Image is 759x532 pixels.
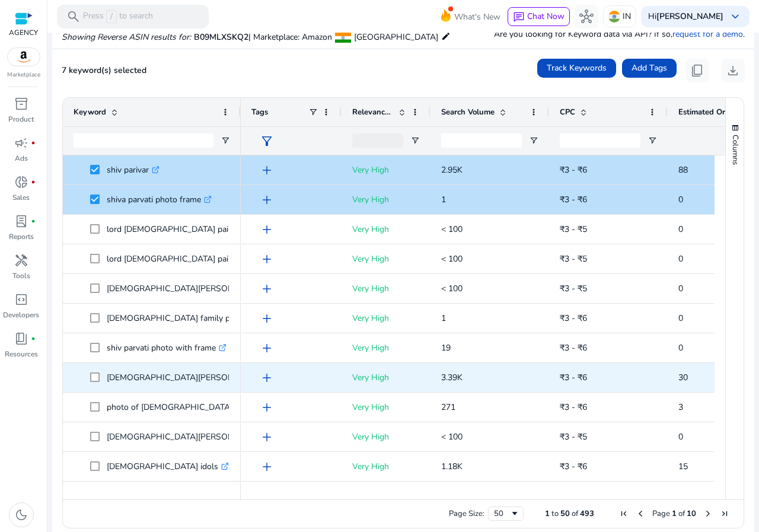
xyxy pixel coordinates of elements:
[656,11,723,22] b: [PERSON_NAME]
[508,7,570,26] button: chatChat Now
[560,164,587,176] span: ₹3 - ₹6
[721,59,745,82] button: download
[449,508,484,519] div: Page Size:
[441,342,451,353] span: 19
[560,313,587,324] span: ₹3 - ₹6
[687,508,696,519] span: 10
[352,276,420,301] p: Very High
[107,187,212,212] p: shiva parvati photo frame
[107,306,258,330] p: [DEMOGRAPHIC_DATA] family photo
[678,283,683,294] span: 0
[8,114,34,125] p: Product
[354,31,438,43] span: [GEOGRAPHIC_DATA]
[678,372,688,383] span: 30
[560,283,587,294] span: ₹3 - ₹5
[260,193,274,207] span: add
[74,107,106,117] span: Keyword
[678,508,685,519] span: of
[545,508,550,519] span: 1
[441,107,495,117] span: Search Volume
[107,365,327,390] p: [DEMOGRAPHIC_DATA][PERSON_NAME] photo frames
[441,194,446,205] span: 1
[488,506,524,521] div: Page Size
[648,12,723,21] p: Hi
[14,508,28,522] span: dark_mode
[652,508,670,519] span: Page
[678,342,683,353] span: 0
[107,336,227,360] p: shiv parvati photo with frame
[8,48,40,66] img: amazon.svg
[14,292,28,307] span: code_blocks
[560,194,587,205] span: ₹3 - ₹6
[260,400,274,415] span: add
[410,136,420,145] button: Open Filter Menu
[678,224,683,235] span: 0
[66,9,81,24] span: search
[678,431,683,442] span: 0
[251,107,268,117] span: Tags
[441,402,455,413] span: 271
[551,508,559,519] span: to
[494,508,510,519] div: 50
[7,71,40,79] p: Marketplace
[260,252,274,266] span: add
[441,164,463,176] span: 2.95K
[107,425,315,449] p: [DEMOGRAPHIC_DATA][PERSON_NAME] family idol
[260,311,274,326] span: add
[352,306,420,330] p: Very High
[260,371,274,385] span: add
[12,192,30,203] p: Sales
[575,5,598,28] button: hub
[441,372,463,383] span: 3.39K
[62,31,191,43] i: Showing Reverse ASIN results for:
[441,253,463,265] span: < 100
[106,10,117,23] span: /
[441,313,446,324] span: 1
[107,158,160,182] p: shiv parivar
[15,153,28,164] p: Ads
[441,283,463,294] span: < 100
[622,59,677,78] button: Add Tags
[260,341,274,355] span: add
[107,395,309,419] p: photo of [DEMOGRAPHIC_DATA][PERSON_NAME]
[441,431,463,442] span: < 100
[3,310,39,320] p: Developers
[5,349,38,359] p: Resources
[352,454,420,479] p: Very High
[678,164,688,176] span: 88
[560,508,570,519] span: 50
[726,63,740,78] span: download
[672,508,677,519] span: 1
[728,9,742,24] span: keyboard_arrow_down
[678,107,750,117] span: Estimated Orders/Month
[352,187,420,212] p: Very High
[83,10,153,23] p: Press to search
[678,402,683,413] span: 3
[352,247,420,271] p: Very High
[527,11,565,22] span: Chat Now
[579,9,594,24] span: hub
[14,332,28,346] span: book_4
[107,217,296,241] p: lord [DEMOGRAPHIC_DATA] painting wall decir
[529,136,538,145] button: Open Filter Menu
[31,141,36,145] span: fiber_manual_record
[648,136,657,145] button: Open Filter Menu
[62,65,146,76] span: 7 keyword(s) selected
[74,133,213,148] input: Keyword Filter Input
[619,509,629,518] div: First Page
[352,107,394,117] span: Relevance Score
[352,395,420,419] p: Very High
[572,508,578,519] span: of
[14,214,28,228] span: lab_profile
[441,461,463,472] span: 1.18K
[560,107,575,117] span: CPC
[107,454,229,479] p: [DEMOGRAPHIC_DATA] idols
[560,402,587,413] span: ₹3 - ₹6
[107,247,317,271] p: lord [DEMOGRAPHIC_DATA] painting wall decoration
[560,372,587,383] span: ₹3 - ₹6
[248,31,332,43] span: | Marketplace: Amazon
[352,365,420,390] p: Very High
[441,29,451,43] mat-icon: edit
[12,270,30,281] p: Tools
[31,180,36,184] span: fiber_manual_record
